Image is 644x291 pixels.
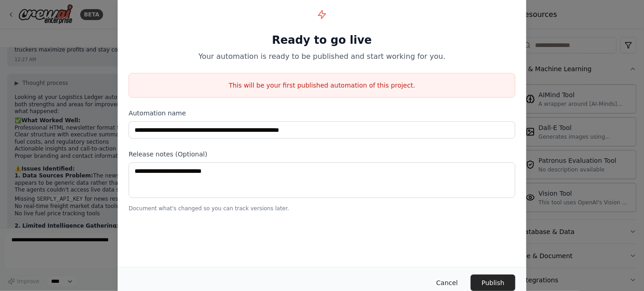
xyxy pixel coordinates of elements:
[129,81,515,90] p: This will be your first published automation of this project.
[429,275,465,291] button: Cancel
[129,150,515,159] label: Release notes (Optional)
[129,205,515,212] p: Document what's changed so you can track versions later.
[129,33,515,47] h1: Ready to go live
[471,275,515,291] button: Publish
[129,109,515,118] label: Automation name
[129,51,515,62] p: Your automation is ready to be published and start working for you.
